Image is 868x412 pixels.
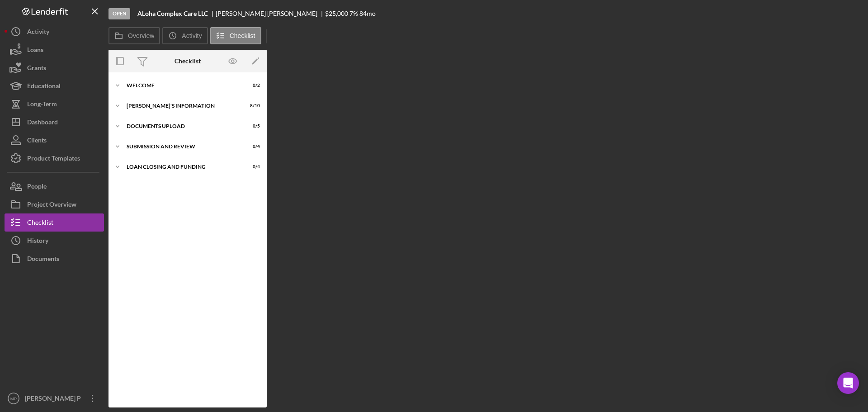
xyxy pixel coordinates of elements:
[127,103,237,109] div: [PERSON_NAME]'S INFORMATION
[27,195,76,216] div: Project Overview
[244,123,260,129] div: 0 / 5
[5,95,104,113] button: Long-Term
[182,32,202,39] label: Activity
[5,177,104,195] button: People
[5,23,104,41] button: Activity
[162,27,208,44] button: Activity
[27,213,53,234] div: Checklist
[5,250,104,268] button: Documents
[27,250,59,270] div: Documents
[23,389,81,410] div: [PERSON_NAME] P
[27,59,46,79] div: Grants
[216,10,325,17] div: [PERSON_NAME] [PERSON_NAME]
[244,144,260,149] div: 0 / 4
[210,27,261,44] button: Checklist
[5,59,104,77] button: Grants
[244,103,260,109] div: 8 / 10
[5,213,104,232] button: Checklist
[27,95,57,115] div: Long-Term
[137,10,208,17] b: ALoha Complex Care LLC
[325,9,348,17] span: $25,000
[5,195,104,213] button: Project Overview
[127,83,237,88] div: WELCOME
[5,113,104,131] button: Dashboard
[127,164,237,170] div: LOAN CLOSING AND FUNDING
[349,10,358,17] div: 7 %
[27,177,47,198] div: People
[27,149,80,170] div: Product Templates
[244,83,260,88] div: 0 / 2
[837,372,859,394] div: Open Intercom Messenger
[128,32,154,39] label: Overview
[10,396,17,401] text: MP
[5,389,104,407] button: MP[PERSON_NAME] P
[27,232,48,252] div: History
[27,77,61,97] div: Educational
[5,232,104,250] button: History
[244,164,260,170] div: 0 / 4
[127,144,237,149] div: SUBMISSION AND REVIEW
[27,41,43,61] div: Loans
[27,131,47,152] div: Clients
[359,10,376,17] div: 84 mo
[5,149,104,167] button: Product Templates
[27,23,49,43] div: Activity
[108,27,160,44] button: Overview
[5,41,104,59] button: Loans
[27,113,58,133] div: Dashboard
[127,123,237,129] div: DOCUMENTS UPLOAD
[5,131,104,149] button: Clients
[230,32,255,39] label: Checklist
[108,8,130,19] div: Open
[175,57,201,65] div: Checklist
[5,77,104,95] button: Educational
